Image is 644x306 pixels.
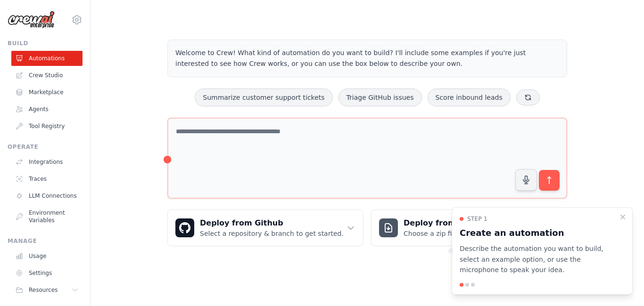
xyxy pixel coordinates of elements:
[8,40,83,47] div: Build
[195,89,332,106] button: Summarize customer support tickets
[11,154,83,169] a: Integrations
[11,249,83,264] a: Usage
[29,286,58,294] span: Resources
[200,217,344,229] h3: Deploy from Github
[200,229,344,238] p: Select a repository & branch to get started.
[11,102,83,117] a: Agents
[8,11,55,29] img: Logo
[460,243,613,275] p: Describe the automation you want to build, select an example option, or use the microphone to spe...
[619,213,627,221] button: Close walkthrough
[11,282,83,298] button: Resources
[175,48,559,69] p: Welcome to Crew! What kind of automation do you want to build? I'll include some examples if you'...
[11,188,83,203] a: LLM Connections
[404,229,493,238] p: Choose a zip file to upload.
[339,89,422,106] button: Triage GitHub issues
[11,171,83,186] a: Traces
[11,68,83,83] a: Crew Studio
[404,217,493,229] h3: Deploy from zip file
[11,119,83,134] a: Tool Registry
[11,205,83,228] a: Environment Variables
[428,89,511,106] button: Score inbound leads
[11,266,83,281] a: Settings
[467,215,487,223] span: Step 1
[11,51,83,66] a: Automations
[460,226,613,240] h3: Create an automation
[11,85,83,100] a: Marketplace
[8,143,83,151] div: Operate
[8,237,83,245] div: Manage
